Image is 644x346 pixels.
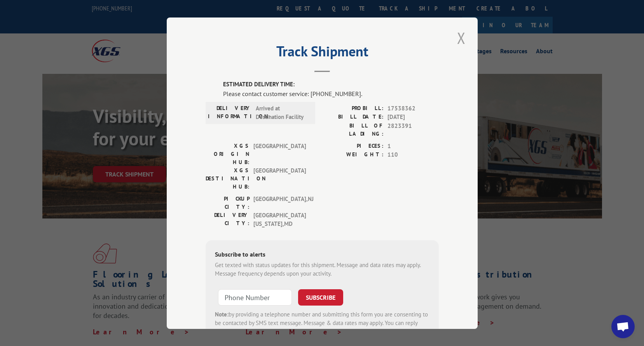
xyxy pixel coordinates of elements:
[387,104,439,113] span: 17538362
[256,104,308,121] span: Arrived at Destination Facility
[387,142,439,150] span: 1
[206,46,439,61] h2: Track Shipment
[387,113,439,122] span: [DATE]
[206,142,250,166] label: XGS ORIGIN HUB:
[206,194,250,211] label: PICKUP CITY:
[215,260,429,278] div: Get texted with status updates for this shipment. Message and data rates may apply. Message frequ...
[253,194,306,211] span: [GEOGRAPHIC_DATA] , NJ
[206,166,250,190] label: XGS DESTINATION HUB:
[611,315,635,338] a: Open chat
[215,310,229,318] strong: Note:
[215,310,429,336] div: by providing a telephone number and submitting this form you are consenting to be contacted by SM...
[322,113,384,122] label: BILL DATE:
[322,104,384,113] label: PROBILL:
[223,89,439,98] div: Please contact customer service: [PHONE_NUMBER].
[455,27,468,49] button: Close modal
[215,249,429,260] div: Subscribe to alerts
[208,104,252,121] label: DELIVERY INFORMATION:
[206,211,250,228] label: DELIVERY CITY:
[218,289,292,305] input: Phone Number
[322,150,384,159] label: WEIGHT:
[387,121,439,138] span: 2823391
[322,142,384,150] label: PIECES:
[387,150,439,159] span: 110
[322,121,384,138] label: BILL OF LADING:
[253,142,306,166] span: [GEOGRAPHIC_DATA]
[298,289,343,305] button: SUBSCRIBE
[253,211,306,228] span: [GEOGRAPHIC_DATA][US_STATE] , MD
[253,166,306,190] span: [GEOGRAPHIC_DATA]
[223,80,439,89] label: ESTIMATED DELIVERY TIME:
